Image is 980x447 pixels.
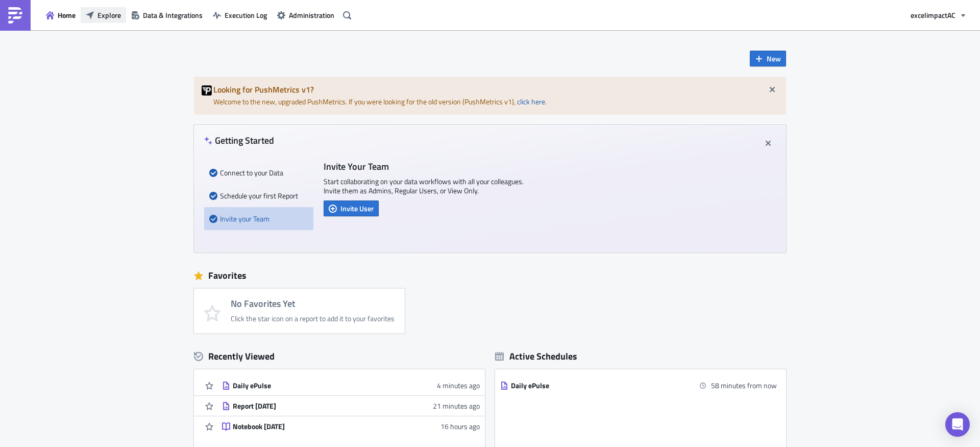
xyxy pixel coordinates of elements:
button: Invite User [324,200,379,216]
div: Daily ePulse [233,381,411,390]
h4: Invite Your Team [324,161,528,172]
div: Welcome to the new, upgraded PushMetrics. If you were looking for the old version (PushMetrics v1... [194,77,786,115]
img: PushMetrics [7,7,23,24]
div: Notebook [DATE] [233,422,411,431]
div: Open Intercom Messenger [945,412,970,437]
button: New [750,51,786,66]
time: 2025-09-24T12:13:26Z [437,380,480,391]
p: Start collaborating on your data workflows with all your colleagues. Invite them as Admins, Regul... [324,177,528,195]
div: Schedule your first Report [209,184,308,207]
span: New [767,53,781,64]
a: Daily ePulse4 minutes ago [222,375,480,395]
time: 2025-09-23T20:31:57Z [440,421,480,432]
div: Click the star icon on a report to add it to your favorites [231,314,395,323]
button: Execution Log [208,7,272,23]
span: Data & Integrations [143,10,203,20]
span: Execution Log [225,10,267,20]
span: Home [58,10,76,20]
div: Daily ePulse [511,381,690,390]
div: Active Schedules [495,350,577,362]
button: Home [41,7,81,23]
a: Notebook [DATE]16 hours ago [222,416,480,436]
time: 2025-09-24 07:15 [711,380,777,391]
a: click here [517,96,545,107]
button: Data & Integrations [126,7,208,23]
a: Report [DATE]21 minutes ago [222,396,480,416]
button: Administration [272,7,339,23]
span: Explore [97,10,121,20]
div: Favorites [194,268,786,283]
h5: Looking for PushMetrics v1? [213,85,778,94]
div: Recently Viewed [194,349,485,364]
div: Connect to your Data [209,161,308,184]
span: Invite User [340,203,374,214]
button: Explore [81,7,126,23]
a: Daily ePulse58 minutes from now [500,375,777,395]
time: 2025-09-24T11:56:24Z [433,400,480,411]
div: Invite your Team [209,207,308,230]
button: excelimpactAC [905,7,972,23]
span: Administration [289,10,334,20]
div: Report [DATE] [233,401,411,411]
span: excelimpact AC [911,10,955,20]
h4: No Favorites Yet [231,299,395,309]
h4: Getting Started [204,135,274,146]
